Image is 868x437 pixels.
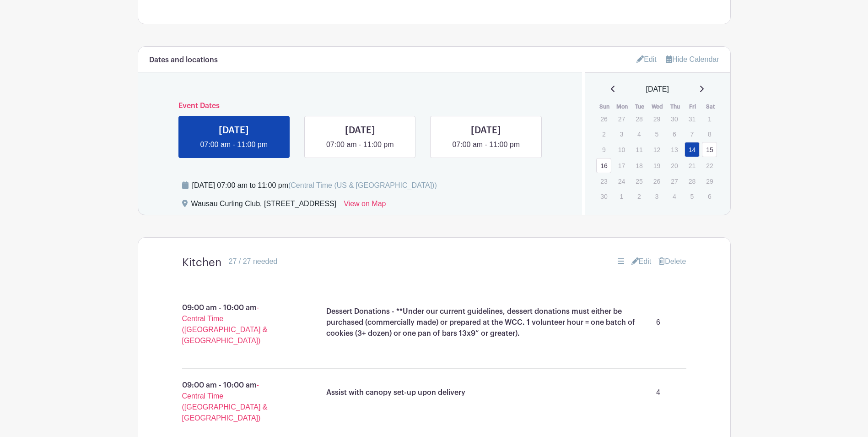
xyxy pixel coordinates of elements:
a: Edit [636,52,657,67]
p: 21 [685,158,700,173]
p: 28 [631,112,647,126]
p: 17 [614,158,629,173]
p: 09:00 am - 10:00 am [160,299,297,350]
p: 27 [667,174,682,188]
div: 27 / 27 needed [229,256,278,267]
p: 11 [631,142,647,157]
p: 8 [702,127,717,141]
p: 30 [596,189,611,203]
p: 26 [596,112,611,126]
div: [DATE] 07:00 am to 11:00 pm [192,180,437,191]
th: Mon [614,102,631,111]
a: 14 [685,142,700,157]
span: - Central Time ([GEOGRAPHIC_DATA] & [GEOGRAPHIC_DATA]) [182,381,268,422]
p: 4 [667,189,682,203]
th: Wed [649,102,667,111]
p: 30 [667,112,682,126]
p: 26 [649,174,664,188]
p: 2 [596,127,611,141]
p: 6 [667,127,682,141]
a: Edit [631,256,652,267]
p: 3 [614,127,629,141]
p: 1 [614,189,629,203]
p: 29 [702,174,717,188]
div: Wausau Curling Club, [STREET_ADDRESS] [191,198,337,213]
p: 31 [685,112,700,126]
a: Delete [658,256,686,267]
p: 1 [702,112,717,126]
p: 12 [649,142,664,157]
p: 5 [649,127,664,141]
p: 27 [614,112,629,126]
a: 15 [702,142,717,157]
p: Dessert Donations - **Under our current guidelines, dessert donations must either be purchased (c... [326,306,638,339]
p: 18 [631,158,647,173]
h6: Dates and locations [149,56,218,65]
p: Assist with canopy set-up upon delivery [326,387,465,398]
span: - Central Time ([GEOGRAPHIC_DATA] & [GEOGRAPHIC_DATA]) [182,304,268,344]
h4: Kitchen [182,256,221,269]
p: 28 [685,174,700,188]
p: 23 [596,174,611,188]
th: Sun [596,102,614,111]
a: 16 [596,158,611,173]
p: 9 [596,142,611,157]
span: (Central Time (US & [GEOGRAPHIC_DATA])) [288,181,437,189]
p: 25 [631,174,647,188]
p: 6 [702,189,717,203]
span: [DATE] [646,84,669,95]
p: 10 [614,142,629,157]
p: 4 [638,383,679,402]
h6: Event Dates [171,102,550,110]
p: 24 [614,174,629,188]
p: 6 [638,313,679,332]
p: 5 [685,189,700,203]
a: View on Map [344,198,386,213]
p: 4 [631,127,647,141]
p: 13 [667,142,682,157]
th: Thu [666,102,684,111]
p: 09:00 am - 10:00 am [160,376,297,427]
p: 22 [702,158,717,173]
th: Sat [701,102,719,111]
th: Fri [684,102,702,111]
p: 7 [685,127,700,141]
p: 2 [631,189,647,203]
p: 3 [649,189,664,203]
th: Tue [631,102,649,111]
a: Hide Calendar [666,55,719,63]
p: 20 [667,158,682,173]
p: 19 [649,158,664,173]
p: 29 [649,112,664,126]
